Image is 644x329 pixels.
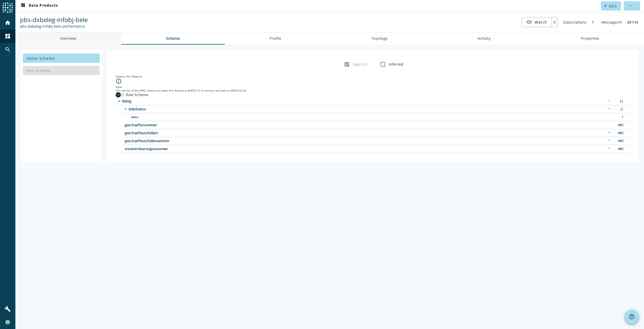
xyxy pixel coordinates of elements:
div: String [615,122,626,128]
span: / [122,99,250,103]
label: Raw Schema [125,92,148,97]
span: Watch [535,18,547,27]
button: Edit [601,1,621,11]
span: Topology [371,37,388,40]
span: /geschaeftsvorfallsnummer [125,139,253,143]
button: Data Products [18,1,60,11]
span: /geschaeftsvorfallart [125,131,253,135]
mat-icon: dashboard [20,3,26,9]
img: spoud-logo.svg [3,3,13,13]
div: Schema from Registry [116,75,629,78]
span: Data Products [20,3,58,9]
div: This version of the AVRO schema has been first fetched at [DATE] 13:16 and was last seen at [DATE... [116,89,629,92]
span: /beleDaten/items [131,115,259,119]
mat-icon: visibility [526,19,532,25]
mat-icon: build [5,306,11,312]
div: Unknown [615,115,626,120]
div: Required [606,146,613,152]
span: /beleDaten [129,107,257,111]
div: 43’114 [625,17,641,27]
div: Subscriptions [560,17,589,27]
div: Kafka Topic: pbs-dxbeleg-infobj-bele-performance [20,24,88,29]
span: Properties [581,37,599,40]
button: Watch [522,17,551,27]
button: Value Schema [23,54,100,63]
div: Object [615,99,626,104]
mat-icon: more_horiz [629,4,632,7]
mat-icon: home [5,20,11,26]
span: Schema [166,37,180,40]
mat-icon: search [5,46,11,53]
mat-icon: edit [604,4,607,7]
div: Required [606,99,613,104]
span: Profile [270,37,281,40]
mat-icon: dashboard [5,33,11,39]
div: Array [615,107,626,112]
i: arrow_drop_down [116,98,122,104]
span: Value Schema [27,56,55,61]
mat-icon: help_outline [629,314,635,320]
div: Required [606,138,613,144]
span: /geschaeftsnummer [125,123,253,127]
label: Inferred [388,62,404,67]
i: arrow_drop_down [123,106,129,112]
div: String [615,130,626,136]
span: Activity [478,37,491,40]
div: Messages/h [599,17,625,27]
div: Required [606,107,613,112]
i: info_outline [116,78,122,84]
div: String [615,138,626,144]
span: Overview [60,37,76,40]
div: 1 [589,17,596,27]
img: 2328aa3c191fe0367592daf632b78e99 [5,320,10,325]
span: Edit [609,4,617,8]
div: String [615,146,626,152]
div: Note: [116,85,629,89]
span: /vrsvereinbarungsnummer [125,147,253,151]
div: 0 [551,17,558,27]
span: pbs-dxbeleg-infobj-bele [20,15,88,24]
div: Required [606,130,613,136]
